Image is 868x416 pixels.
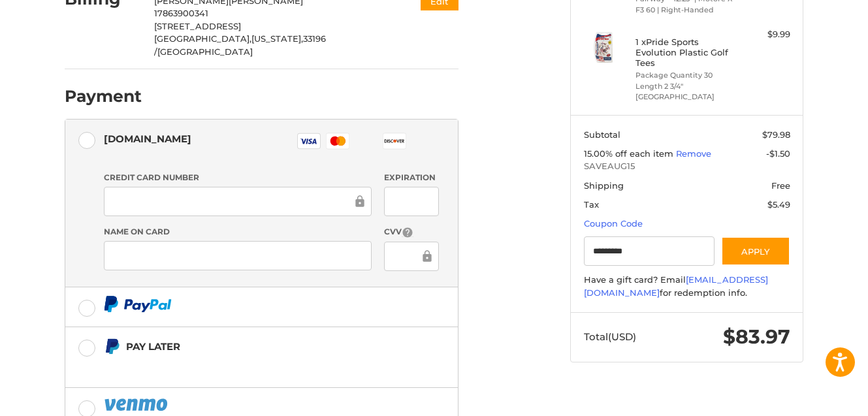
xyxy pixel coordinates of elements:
[584,236,715,266] input: Gift Certificate or Coupon Code
[384,172,438,184] label: Expiration
[104,296,172,312] img: PayPal icon
[104,360,377,372] iframe: PayPal Message 2
[760,381,868,416] iframe: Google Customer Reviews
[584,218,643,229] a: Coupon Code
[584,274,768,298] a: [EMAIL_ADDRESS][DOMAIN_NAME]
[739,28,790,41] div: $9.99
[104,128,191,150] div: [DOMAIN_NAME]
[584,148,676,159] span: 15.00% off each item
[584,199,599,210] span: Tax
[723,325,790,349] span: $83.97
[154,33,251,44] span: [GEOGRAPHIC_DATA],
[584,160,790,173] span: SAVEAUG15
[676,148,711,159] a: Remove
[767,199,790,210] span: $5.49
[766,148,790,159] span: -$1.50
[157,46,253,57] span: [GEOGRAPHIC_DATA]
[584,274,790,299] div: Have a gift card? Email for redemption info.
[154,21,241,31] span: [STREET_ADDRESS]
[251,33,303,44] span: [US_STATE],
[584,180,624,191] span: Shipping
[154,8,208,18] span: 17863900341
[635,37,735,69] h4: 1 x Pride Sports Evolution Plastic Golf Tees
[126,336,376,357] div: Pay Later
[584,129,620,140] span: Subtotal
[635,81,735,103] li: Length 2 3/4" [GEOGRAPHIC_DATA]
[104,338,120,355] img: Pay Later icon
[584,330,636,343] span: Total (USD)
[635,70,735,81] li: Package Quantity 30
[104,396,170,413] img: PayPal icon
[154,33,326,57] span: 33196 /
[104,226,372,238] label: Name on Card
[721,236,790,266] button: Apply
[771,180,790,191] span: Free
[384,226,438,238] label: CVV
[104,172,372,184] label: Credit Card Number
[762,129,790,140] span: $79.98
[65,86,142,106] h2: Payment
